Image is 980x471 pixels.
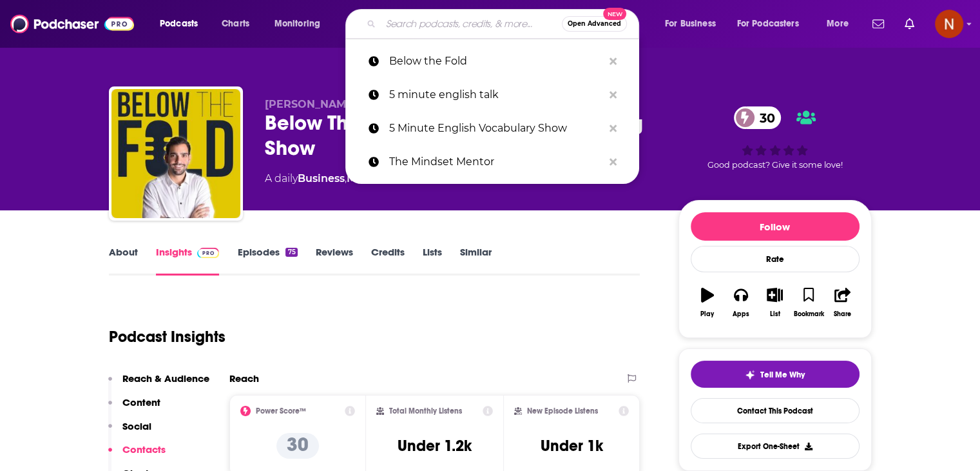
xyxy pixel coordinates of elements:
[345,172,347,185] span: ,
[389,406,462,416] h2: Total Monthly Listens
[389,45,603,78] p: Below the Fold
[285,248,297,257] div: 75
[389,78,603,112] p: 5 minute english talk
[222,15,249,33] span: Charts
[381,14,562,34] input: Search podcasts, credits, & more...
[345,112,639,145] a: 5 Minute English Vocabulary Show
[770,310,780,318] div: List
[899,13,919,35] a: Show notifications dropdown
[156,246,220,276] a: InsightsPodchaser Pro
[274,15,320,33] span: Monitoring
[237,246,297,276] a: Episodes75
[265,14,337,34] button: open menu
[737,15,799,33] span: For Podcasters
[316,246,353,276] a: Reviews
[122,420,151,432] p: Social
[109,246,138,276] a: About
[197,248,220,258] img: Podchaser Pro
[345,145,639,179] a: The Mindset Mentor
[867,13,889,35] a: Show notifications dropdown
[700,310,714,318] div: Play
[691,434,860,459] button: Export One-Sheet
[935,10,963,38] img: User Profile
[213,14,257,34] a: Charts
[825,279,859,326] button: Share
[678,98,872,178] div: 30Good podcast? Give it some love!
[665,15,716,33] span: For Business
[389,112,603,145] p: 5 Minute English Vocabulary Show
[398,436,472,456] h3: Under 1.2k
[793,310,823,318] div: Bookmark
[122,443,166,456] p: Contacts
[122,372,209,385] p: Reach & Audience
[734,106,782,129] a: 30
[834,310,851,318] div: Share
[122,396,160,408] p: Content
[345,45,639,78] a: Below the Fold
[792,279,825,326] button: Bookmark
[298,172,345,185] a: Business
[691,212,860,241] button: Follow
[818,14,865,34] button: open menu
[229,372,259,385] h2: Reach
[656,14,732,34] button: open menu
[358,9,651,39] div: Search podcasts, credits, & more...
[935,10,963,38] button: Show profile menu
[527,406,598,416] h2: New Episode Listens
[345,78,639,112] a: 5 minute english talk
[603,8,626,20] span: New
[265,98,357,110] span: [PERSON_NAME]
[108,396,160,420] button: Content
[111,89,240,218] img: Below The Fold - Marketing & Advertising Show
[745,370,755,380] img: tell me why sparkle
[389,145,603,179] p: The Mindset Mentor
[371,246,405,276] a: Credits
[562,16,627,32] button: Open AdvancedNew
[758,279,791,326] button: List
[108,372,209,396] button: Reach & Audience
[827,15,849,33] span: More
[460,246,492,276] a: Similar
[729,14,818,34] button: open menu
[541,436,603,456] h3: Under 1k
[276,433,319,459] p: 30
[10,12,134,36] img: Podchaser - Follow, Share and Rate Podcasts
[760,370,805,380] span: Tell Me Why
[109,327,226,346] h1: Podcast Insights
[160,15,198,33] span: Podcasts
[691,398,860,423] a: Contact This Podcast
[724,279,758,326] button: Apps
[347,172,402,185] a: Marketing
[733,310,749,318] div: Apps
[108,443,166,467] button: Contacts
[691,361,860,388] button: tell me why sparkleTell Me Why
[935,10,963,38] span: Logged in as AdelNBM
[568,21,621,27] span: Open Advanced
[151,14,215,34] button: open menu
[108,420,151,444] button: Social
[423,246,442,276] a: Lists
[707,160,843,170] span: Good podcast? Give it some love!
[691,246,860,272] div: Rate
[256,406,306,416] h2: Power Score™
[265,171,518,186] div: A daily podcast
[691,279,724,326] button: Play
[747,106,782,129] span: 30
